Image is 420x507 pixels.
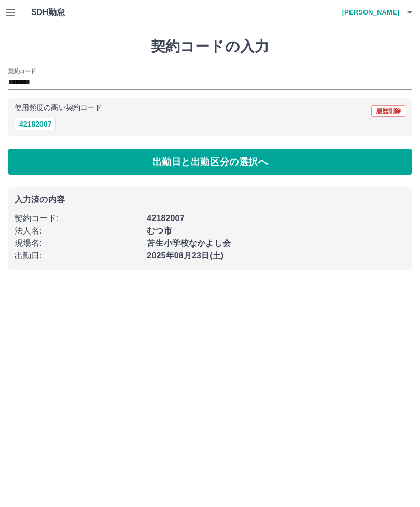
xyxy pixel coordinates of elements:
[15,104,102,112] p: 使用頻度の高い契約コード
[147,226,172,235] b: むつ市
[147,251,223,260] b: 2025年08月23日(土)
[371,105,405,117] button: 履歴削除
[8,149,412,175] button: 出勤日と出勤区分の選択へ
[15,196,405,204] p: 入力済の内容
[15,212,141,225] p: 契約コード :
[15,237,141,250] p: 現場名 :
[15,250,141,262] p: 出勤日 :
[15,118,56,130] button: 42182007
[8,67,36,75] h2: 契約コード
[147,239,231,248] b: 苫生小学校なかよし会
[8,38,412,56] h1: 契約コードの入力
[147,214,184,223] b: 42182007
[15,225,141,237] p: 法人名 :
